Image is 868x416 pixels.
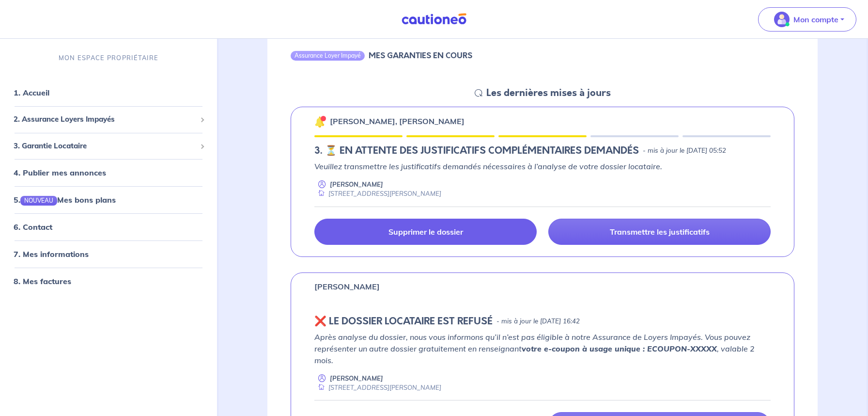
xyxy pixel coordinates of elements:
img: illu_account_valid_menu.svg [774,12,790,27]
div: state: DOCUMENTS-INCOMPLETE, Context: NEW,CHOOSE-CERTIFICATE,COLOCATION,LESSOR-DOCUMENTS [314,145,771,157]
a: 6. Contact [14,222,52,232]
button: illu_account_valid_menu.svgMon compte [758,7,856,32]
a: 8. Mes factures [14,276,71,286]
a: 4. Publier mes annonces [14,168,106,177]
strong: votre e-coupon à usage unique : ECOUPON-XXXXX [522,344,717,353]
a: Transmettre les justificatifs [548,219,771,245]
div: 7. Mes informations [4,244,213,264]
img: 🔔 [314,116,326,128]
p: MON ESPACE PROPRIÉTAIRE [59,53,158,63]
div: 5.NOUVEAUMes bons plans [4,190,213,209]
p: - mis à jour le [DATE] 16:42 [496,317,580,326]
a: 1. Accueil [14,88,49,97]
div: [STREET_ADDRESS][PERSON_NAME] [314,189,441,198]
div: [STREET_ADDRESS][PERSON_NAME] [314,383,441,392]
a: Supprimer le dossier [314,219,537,245]
p: [PERSON_NAME] [330,374,383,383]
div: 1. Accueil [4,83,213,102]
div: 6. Contact [4,217,213,237]
div: 3. Garantie Locataire [4,136,213,155]
p: Après analyse du dossier, nous vous informons qu’il n’est pas éligible à notre Assurance de Loyer... [314,331,771,366]
h5: Les dernières mises à jours [486,87,611,99]
h5: ❌️️ LE DOSSIER LOCATAIRE EST REFUSÉ [314,316,493,327]
div: state: REJECTED, Context: NEW,MAYBE-CERTIFICATE,ALONE,RENTER-DOCUMENTS [314,316,771,327]
p: Veuillez transmettre les justificatifs demandés nécessaires à l’analyse de votre dossier locataire. [314,160,771,172]
div: 2. Assurance Loyers Impayés [4,110,213,129]
span: 3. Garantie Locataire [14,140,196,151]
h6: MES GARANTIES EN COURS [369,51,472,60]
div: 8. Mes factures [4,272,213,291]
p: Mon compte [793,14,838,25]
p: [PERSON_NAME] [314,281,380,292]
p: Transmettre les justificatifs [610,227,710,237]
p: - mis à jour le [DATE] 05:52 [643,146,726,156]
p: [PERSON_NAME] [330,180,383,189]
p: [PERSON_NAME], [PERSON_NAME] [330,115,465,127]
img: Cautioneo [398,13,470,25]
p: Supprimer le dossier [388,227,463,237]
h5: 3. ⏳️️ EN ATTENTE DES JUSTIFICATIFS COMPLÉMENTAIRES DEMANDÉS [314,145,639,157]
a: 5.NOUVEAUMes bons plans [14,195,116,205]
div: 4. Publier mes annonces [4,163,213,182]
a: 7. Mes informations [14,249,89,259]
span: 2. Assurance Loyers Impayés [14,114,196,125]
div: Assurance Loyer Impayé [291,51,365,61]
